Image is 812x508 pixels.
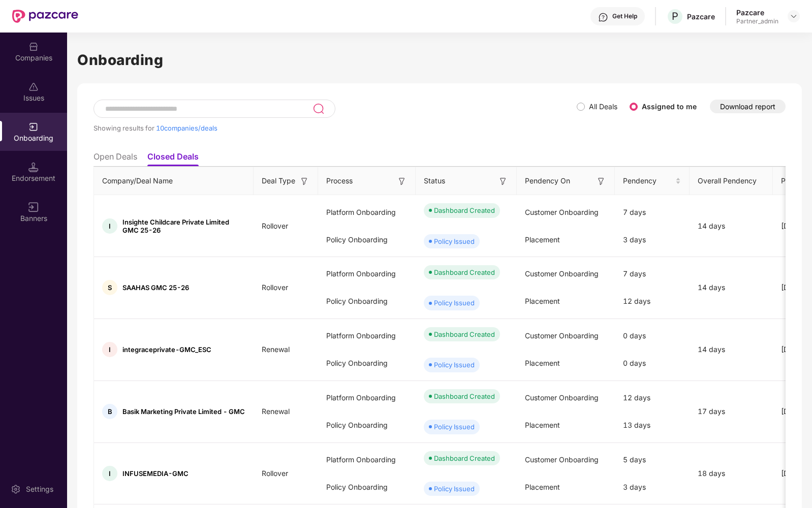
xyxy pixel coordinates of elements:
div: I [102,342,117,357]
span: Basik Marketing Private Limited - GMC [122,407,245,416]
div: Platform Onboarding [318,260,416,288]
div: Policy Issued [434,484,475,494]
th: Pendency [615,167,690,195]
div: Get Help [612,12,637,20]
div: Platform Onboarding [318,446,416,473]
span: Placement [525,235,560,244]
div: 18 days [690,468,773,479]
div: 7 days [615,199,690,226]
div: Dashboard Created [434,267,495,277]
img: svg+xml;base64,PHN2ZyB3aWR0aD0iMTYiIGhlaWdodD0iMTYiIHZpZXdCb3g9IjAgMCAxNiAxNiIgZmlsbD0ibm9uZSIgeG... [498,176,508,186]
img: svg+xml;base64,PHN2ZyBpZD0iSXNzdWVzX2Rpc2FibGVkIiB4bWxucz0iaHR0cDovL3d3dy53My5vcmcvMjAwMC9zdmciIH... [28,82,39,92]
div: 5 days [615,446,690,473]
span: Placement [525,297,560,305]
label: All Deals [589,102,617,111]
span: Placement [525,359,560,367]
div: Partner_admin [736,17,778,25]
span: INFUSEMEDIA-GMC [122,469,189,478]
div: Platform Onboarding [318,322,416,350]
div: Policy Onboarding [318,473,416,501]
div: 14 days [690,220,773,232]
span: Customer Onboarding [525,455,599,464]
img: svg+xml;base64,PHN2ZyB3aWR0aD0iMjQiIGhlaWdodD0iMjUiIHZpZXdCb3g9IjAgMCAyNCAyNSIgZmlsbD0ibm9uZSIgeG... [313,103,324,115]
img: svg+xml;base64,PHN2ZyB3aWR0aD0iMTYiIGhlaWdodD0iMTYiIHZpZXdCb3g9IjAgMCAxNiAxNiIgZmlsbD0ibm9uZSIgeG... [596,176,606,186]
div: 0 days [615,322,690,350]
span: Placement [525,483,560,491]
div: Dashboard Created [434,453,495,463]
div: Policy Issued [434,422,475,432]
li: Open Deals [93,151,137,166]
div: 7 days [615,260,690,288]
label: Assigned to me [642,102,697,111]
img: svg+xml;base64,PHN2ZyB3aWR0aD0iMjAiIGhlaWdodD0iMjAiIHZpZXdCb3g9IjAgMCAyMCAyMCIgZmlsbD0ibm9uZSIgeG... [28,122,39,132]
div: Dashboard Created [434,205,495,215]
div: Policy Issued [434,236,475,246]
div: Policy Issued [434,360,475,370]
div: Pazcare [687,12,715,21]
span: integraceprivate-GMC_ESC [122,345,211,354]
div: I [102,218,117,234]
span: Renewal [254,345,298,354]
span: Pendency On [525,175,570,186]
div: Settings [23,484,56,494]
img: svg+xml;base64,PHN2ZyBpZD0iU2V0dGluZy0yMHgyMCIgeG1sbnM9Imh0dHA6Ly93d3cudzMub3JnLzIwMDAvc3ZnIiB3aW... [11,484,21,494]
span: Status [424,175,445,186]
span: Deal Type [262,175,295,186]
img: New Pazcare Logo [12,10,78,23]
img: svg+xml;base64,PHN2ZyB3aWR0aD0iMTYiIGhlaWdodD0iMTYiIHZpZXdCb3g9IjAgMCAxNiAxNiIgZmlsbD0ibm9uZSIgeG... [28,202,39,212]
div: Showing results for [93,124,577,132]
img: svg+xml;base64,PHN2ZyB3aWR0aD0iMTYiIGhlaWdodD0iMTYiIHZpZXdCb3g9IjAgMCAxNiAxNiIgZmlsbD0ibm9uZSIgeG... [299,176,309,186]
span: Customer Onboarding [525,208,599,216]
div: Policy Onboarding [318,226,416,253]
div: 12 days [615,288,690,315]
div: Dashboard Created [434,391,495,401]
span: SAAHAS GMC 25-26 [122,283,189,292]
div: 17 days [690,406,773,417]
div: Platform Onboarding [318,384,416,411]
span: Renewal [254,407,298,416]
div: Policy Issued [434,298,475,308]
div: Policy Onboarding [318,411,416,439]
span: Process [326,175,353,186]
h1: Onboarding [77,49,802,71]
div: Platform Onboarding [318,199,416,226]
div: 12 days [615,384,690,411]
img: svg+xml;base64,PHN2ZyBpZD0iSGVscC0zMngzMiIgeG1sbnM9Imh0dHA6Ly93d3cudzMub3JnLzIwMDAvc3ZnIiB3aWR0aD... [598,12,608,22]
th: Company/Deal Name [94,167,254,195]
div: 3 days [615,226,690,253]
img: svg+xml;base64,PHN2ZyB3aWR0aD0iMTQuNSIgaGVpZ2h0PSIxNC41IiB2aWV3Qm94PSIwIDAgMTYgMTYiIGZpbGw9Im5vbm... [28,162,39,172]
div: 13 days [615,411,690,439]
img: svg+xml;base64,PHN2ZyBpZD0iQ29tcGFuaWVzIiB4bWxucz0iaHR0cDovL3d3dy53My5vcmcvMjAwMC9zdmciIHdpZHRoPS... [28,42,39,52]
button: Download report [710,100,786,113]
div: B [102,404,117,419]
span: Rollover [254,283,296,292]
span: Pendency [623,175,673,186]
div: 14 days [690,282,773,293]
div: 3 days [615,473,690,501]
span: Placement [525,421,560,429]
div: 0 days [615,350,690,377]
li: Closed Deals [147,151,199,166]
div: 14 days [690,344,773,355]
div: S [102,280,117,295]
span: Customer Onboarding [525,393,599,402]
img: svg+xml;base64,PHN2ZyB3aWR0aD0iMTYiIGhlaWdodD0iMTYiIHZpZXdCb3g9IjAgMCAxNiAxNiIgZmlsbD0ibm9uZSIgeG... [397,176,407,186]
div: Pazcare [736,8,778,17]
span: Customer Onboarding [525,269,599,278]
div: I [102,466,117,481]
th: Overall Pendency [690,167,773,195]
span: Insighte Childcare Private Limited GMC 25-26 [122,218,245,234]
div: Dashboard Created [434,329,495,339]
span: Customer Onboarding [525,331,599,340]
img: svg+xml;base64,PHN2ZyBpZD0iRHJvcGRvd24tMzJ4MzIiIHhtbG5zPSJodHRwOi8vd3d3LnczLm9yZy8yMDAwL3N2ZyIgd2... [790,12,798,20]
span: Rollover [254,221,296,230]
span: 10 companies/deals [156,124,217,132]
div: Policy Onboarding [318,350,416,377]
div: Policy Onboarding [318,288,416,315]
span: Rollover [254,469,296,478]
span: P [672,10,678,22]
